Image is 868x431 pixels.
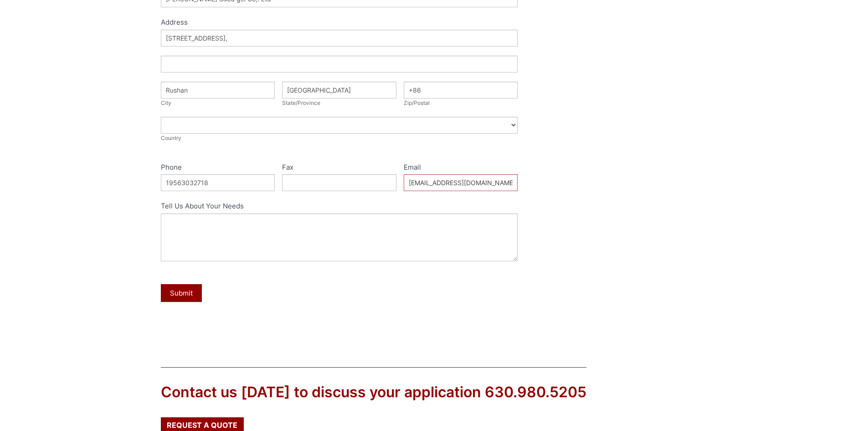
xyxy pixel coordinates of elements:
[161,284,202,302] button: Submit
[161,200,518,213] label: Tell Us About Your Needs
[404,161,518,175] label: Email
[282,161,396,175] label: Fax
[161,161,275,175] label: Phone
[161,16,518,30] div: Address
[167,421,237,429] span: Request a Quote
[161,134,518,143] div: Country
[161,99,275,108] div: City
[161,382,586,403] div: Contact us [DATE] to discuss your application 630.980.5205
[404,99,518,108] div: Zip/Postal
[282,99,396,108] div: State/Province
